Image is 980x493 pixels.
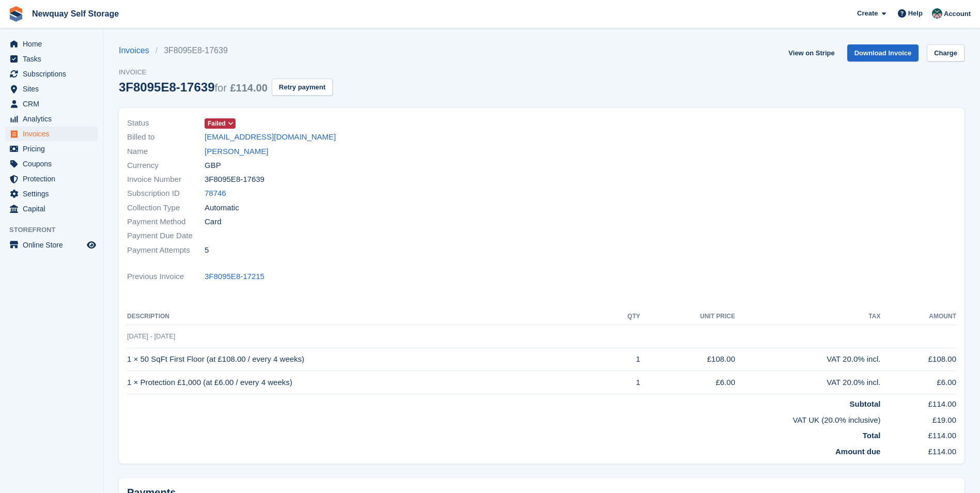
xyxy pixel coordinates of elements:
a: [EMAIL_ADDRESS][DOMAIN_NAME] [205,131,336,143]
span: Capital [23,202,85,216]
a: menu [5,127,98,141]
a: 78746 [205,188,226,199]
span: Automatic [205,202,239,214]
a: menu [5,52,98,66]
td: £114.00 [880,426,956,442]
span: GBP [205,160,221,172]
span: Account [944,9,971,19]
a: [PERSON_NAME] [205,146,268,158]
a: Download Invoice [847,44,919,61]
td: VAT UK (20.0% inclusive) [127,410,880,426]
img: Tina [932,8,942,19]
span: Payment Method [127,216,205,228]
td: £114.00 [880,442,956,458]
td: £108.00 [640,348,735,371]
span: Card [205,216,222,228]
span: 3F8095E8-17639 [205,174,265,186]
span: Previous Invoice [127,271,205,283]
strong: Subtotal [849,399,880,408]
span: Payment Attempts [127,244,205,256]
th: Description [127,309,606,325]
button: Retry payment [272,79,333,96]
div: 3F8095E8-17639 [119,80,268,94]
a: menu [5,82,98,96]
span: Help [908,8,923,19]
span: Invoice [119,67,333,78]
span: Pricing [23,142,85,156]
span: Coupons [23,157,85,171]
span: Analytics [23,112,85,126]
strong: Amount due [835,447,881,456]
a: 3F8095E8-17215 [205,271,265,283]
a: Failed [205,117,236,129]
a: menu [5,97,98,111]
span: Online Store [23,238,85,252]
a: menu [5,238,98,252]
td: £6.00 [880,371,956,394]
td: £108.00 [880,348,956,371]
img: stora-icon-8386f47178a22dfd0bd8f6a31ec36ba5ce8667c1dd55bd0f319d3a0aa187defe.svg [8,6,24,22]
th: QTY [606,309,641,325]
td: £6.00 [640,371,735,394]
span: [DATE] - [DATE] [127,332,175,340]
span: Subscription ID [127,188,205,199]
span: Currency [127,160,205,172]
span: Subscriptions [23,67,85,81]
span: 5 [205,244,209,256]
span: Protection [23,172,85,186]
a: menu [5,187,98,201]
div: VAT 20.0% incl. [735,353,880,365]
a: menu [5,37,98,51]
nav: breadcrumbs [119,44,333,57]
span: for [214,82,226,94]
span: Home [23,37,85,51]
span: Collection Type [127,202,205,214]
strong: Total [863,431,881,440]
a: View on Stripe [784,44,838,61]
span: Invoice Number [127,174,205,186]
td: £19.00 [880,410,956,426]
span: Tasks [23,52,85,66]
td: 1 × Protection £1,000 (at £6.00 / every 4 weeks) [127,371,606,394]
a: menu [5,112,98,126]
th: Amount [880,309,956,325]
span: Sites [23,82,85,96]
a: Invoices [119,44,155,57]
div: VAT 20.0% incl. [735,377,880,389]
span: Name [127,146,205,158]
td: £114.00 [880,394,956,410]
span: £114.00 [230,82,268,94]
a: menu [5,202,98,216]
a: Charge [927,44,965,61]
span: Settings [23,187,85,201]
span: Create [857,8,878,19]
th: Unit Price [640,309,735,325]
span: Storefront [9,225,103,235]
span: Billed to [127,131,205,143]
td: 1 × 50 SqFt First Floor (at £108.00 / every 4 weeks) [127,348,606,371]
th: Tax [735,309,880,325]
a: Preview store [85,239,98,251]
td: 1 [606,371,641,394]
a: menu [5,157,98,171]
span: CRM [23,97,85,111]
a: menu [5,67,98,81]
a: menu [5,172,98,186]
span: Invoices [23,127,85,141]
span: Status [127,117,205,129]
a: Newquay Self Storage [28,5,123,22]
td: 1 [606,348,641,371]
span: Failed [208,119,226,128]
a: menu [5,142,98,156]
span: Payment Due Date [127,230,205,242]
